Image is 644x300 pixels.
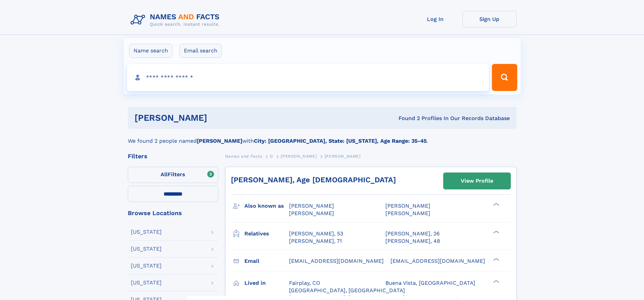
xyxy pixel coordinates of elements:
div: Browse Locations [128,210,218,216]
h3: Also known as [244,200,289,212]
div: ❯ [492,230,500,234]
a: View Profile [444,173,510,189]
div: We found 2 people named with . [128,129,517,145]
span: [PERSON_NAME] [289,203,334,209]
b: City: [GEOGRAPHIC_DATA], State: [US_STATE], Age Range: 35-45 [254,138,427,144]
div: ❯ [492,257,500,261]
span: [PERSON_NAME] [289,210,334,216]
span: [PERSON_NAME] [385,210,430,216]
a: [PERSON_NAME], 48 [385,237,440,245]
span: [EMAIL_ADDRESS][DOMAIN_NAME] [289,258,384,264]
span: O [270,154,273,159]
a: [PERSON_NAME], 71 [289,237,342,245]
input: search input [127,64,489,91]
img: Logo Names and Facts [128,11,225,29]
span: [GEOGRAPHIC_DATA], [GEOGRAPHIC_DATA] [289,287,405,294]
h3: Relatives [244,228,289,239]
div: [US_STATE] [131,263,162,269]
label: Filters [128,167,218,183]
span: [PERSON_NAME] [281,154,317,159]
a: Names and Facts [225,152,262,160]
span: Fairplay, CO [289,280,320,286]
a: Sign Up [462,11,517,27]
span: Buena Vista, [GEOGRAPHIC_DATA] [385,280,475,286]
span: [EMAIL_ADDRESS][DOMAIN_NAME] [390,258,485,264]
div: Filters [128,153,218,159]
h3: Lived in [244,277,289,289]
div: [US_STATE] [131,280,162,285]
a: [PERSON_NAME], Age [DEMOGRAPHIC_DATA] [231,176,396,184]
span: [PERSON_NAME] [325,154,361,159]
span: All [161,171,168,178]
label: Name search [129,44,172,58]
a: [PERSON_NAME], 53 [289,230,343,237]
div: ❯ [492,202,500,207]
div: ❯ [492,279,500,283]
div: Found 2 Profiles In Our Records Database [303,115,510,122]
a: Log In [408,11,462,27]
a: [PERSON_NAME], 26 [385,230,440,237]
div: [US_STATE] [131,229,162,235]
label: Email search [180,44,222,58]
a: O [270,152,273,160]
button: Search Button [492,64,517,91]
h1: [PERSON_NAME] [135,114,303,122]
h3: Email [244,255,289,267]
div: [US_STATE] [131,246,162,252]
span: [PERSON_NAME] [385,203,430,209]
b: [PERSON_NAME] [197,138,242,144]
a: [PERSON_NAME] [281,152,317,160]
div: View Profile [461,173,493,189]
